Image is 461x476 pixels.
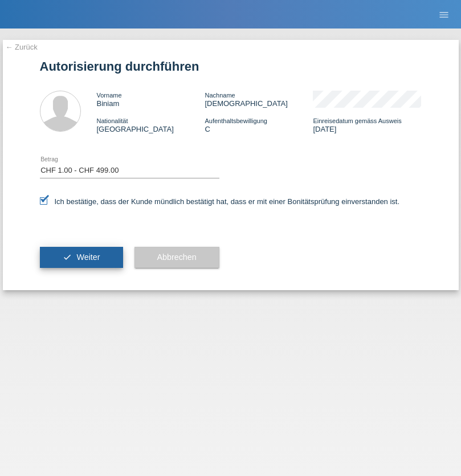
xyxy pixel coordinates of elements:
[157,253,197,262] span: Abbrechen
[97,117,128,124] span: Nationalität
[313,117,401,124] span: Einreisedatum gemäss Ausweis
[205,91,313,108] div: [DEMOGRAPHIC_DATA]
[6,43,38,51] a: ← Zurück
[205,117,267,124] span: Aufenthaltsbewilligung
[97,92,122,99] span: Vorname
[313,116,421,133] div: [DATE]
[438,9,450,21] i: menu
[433,11,455,18] a: menu
[63,253,72,262] i: check
[205,116,313,133] div: C
[134,247,219,268] button: Abbrechen
[40,197,400,206] label: Ich bestätige, dass der Kunde mündlich bestätigt hat, dass er mit einer Bonitätsprüfung einversta...
[97,91,205,108] div: Biniam
[76,253,100,262] span: Weiter
[97,116,205,133] div: [GEOGRAPHIC_DATA]
[205,92,235,99] span: Nachname
[40,247,123,268] button: check Weiter
[40,59,422,74] h1: Autorisierung durchführen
